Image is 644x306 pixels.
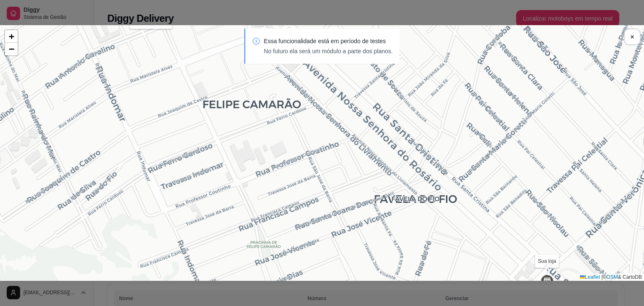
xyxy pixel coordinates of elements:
[601,274,602,280] span: |
[264,37,392,45] p: Essa funcionalidade está em período de testes
[264,47,392,55] p: No futuro ela será um módulo a parte dos planos.
[578,274,644,281] div: © & CartoDB
[580,274,600,280] a: Leaflet
[539,275,556,291] img: Marker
